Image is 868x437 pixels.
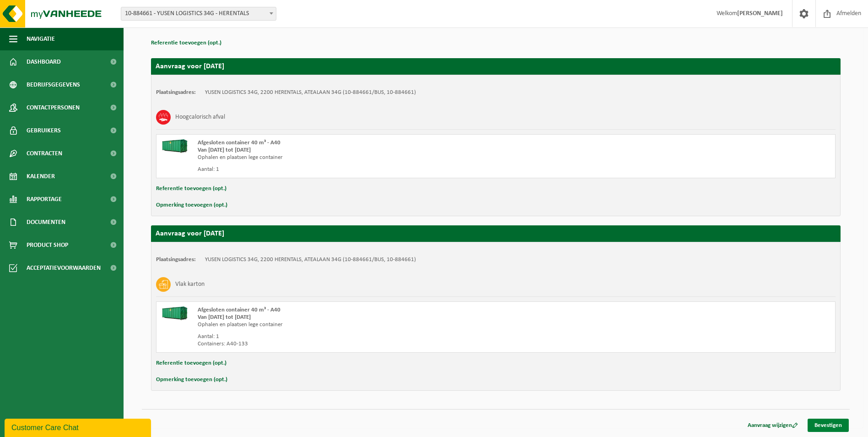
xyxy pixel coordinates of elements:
[175,277,205,292] h3: Vlak karton
[156,199,227,211] button: Opmerking toevoegen (opt.)
[156,374,227,386] button: Opmerking toevoegen (opt.)
[198,321,533,328] div: Ophalen en plaatsen lege container
[198,314,251,320] strong: Van [DATE] tot [DATE]
[198,307,280,313] span: Afgesloten container 40 m³ - A40
[27,211,65,234] span: Documenten
[205,89,416,96] td: YUSEN LOGISTICS 34G, 2200 HERENTALS, ATEALAAN 34G (10-884661/BUS, 10-884661)
[27,50,61,73] span: Dashboard
[27,73,80,96] span: Bedrijfsgegevens
[198,147,251,153] strong: Van [DATE] tot [DATE]
[198,166,533,173] div: Aantal: 1
[205,256,416,263] td: YUSEN LOGISTICS 34G, 2200 HERENTALS, ATEALAAN 34G (10-884661/BUS, 10-884661)
[121,7,276,21] span: 10-884661 - YUSEN LOGISTICS 34G - HERENTALS
[161,306,189,320] img: HK-XA-40-GN-00.png
[27,27,55,50] span: Navigatie
[27,234,68,257] span: Product Shop
[198,154,533,161] div: Ophalen en plaatsen lege container
[198,333,533,340] div: Aantal: 1
[121,7,276,20] span: 10-884661 - YUSEN LOGISTICS 34G - HERENTALS
[175,110,225,125] h3: Hoogcalorisch afval
[161,139,189,153] img: HK-XA-40-GN-00.png
[27,119,61,142] span: Gebruikers
[27,188,62,211] span: Rapportage
[737,10,783,17] strong: [PERSON_NAME]
[808,419,849,432] a: Bevestigen
[198,340,533,348] div: Containers: A40-133
[5,417,153,437] iframe: chat widget
[156,63,224,70] strong: Aanvraag voor [DATE]
[151,37,221,49] button: Referentie toevoegen (opt.)
[27,165,55,188] span: Kalender
[27,257,101,279] span: Acceptatievoorwaarden
[27,96,80,119] span: Contactpersonen
[156,257,196,262] strong: Plaatsingsadres:
[156,183,226,195] button: Referentie toevoegen (opt.)
[156,357,226,369] button: Referentie toevoegen (opt.)
[156,230,224,237] strong: Aanvraag voor [DATE]
[741,419,805,432] a: Aanvraag wijzigen
[156,89,196,95] strong: Plaatsingsadres:
[198,140,280,146] span: Afgesloten container 40 m³ - A40
[27,142,62,165] span: Contracten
